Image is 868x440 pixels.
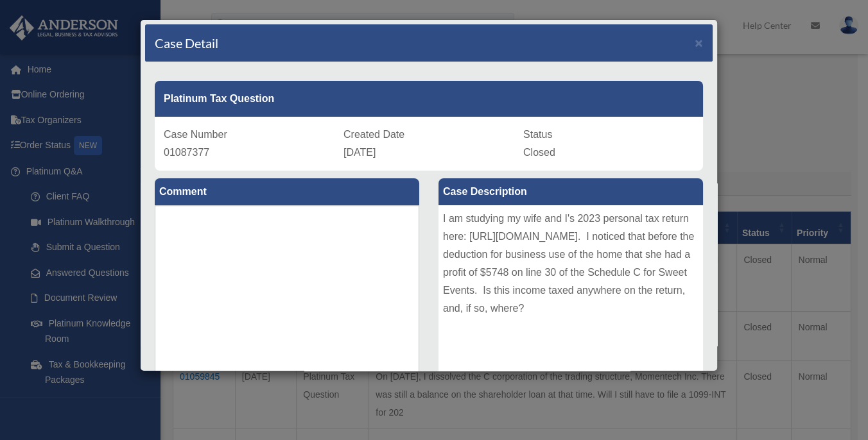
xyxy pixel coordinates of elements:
label: Comment [155,178,419,205]
span: Status [523,129,552,140]
button: Close [695,36,703,49]
label: Case Description [438,178,703,205]
div: I am studying my wife and I's 2023 personal tax return here: [URL][DOMAIN_NAME]. I noticed that b... [438,205,703,398]
span: Case Number [164,129,227,140]
span: Created Date [343,129,404,140]
span: [DATE] [343,147,376,158]
span: 01087377 [164,147,209,158]
span: Closed [523,147,555,158]
div: Platinum Tax Question [155,81,703,117]
span: × [695,35,703,50]
h4: Case Detail [155,34,218,52]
